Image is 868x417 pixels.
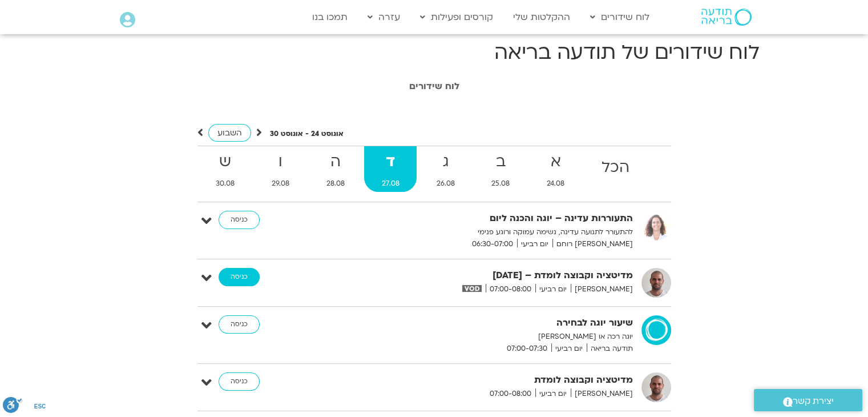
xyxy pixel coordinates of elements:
a: כניסה [219,315,260,334]
a: כניסה [219,268,260,286]
span: 06:30-07:00 [468,238,517,250]
img: תודעה בריאה [701,9,752,26]
a: ו29.08 [254,146,306,192]
span: השבוע [217,127,242,138]
span: 28.08 [309,178,362,190]
p: יוגה רכה או [PERSON_NAME] [353,331,633,343]
span: [PERSON_NAME] [571,388,633,400]
span: יום רביעי [535,388,571,400]
a: ד27.08 [364,146,417,192]
a: ב25.08 [474,146,527,192]
a: כניסה [219,372,260,391]
strong: ד [364,149,417,175]
span: יום רביעי [551,343,587,355]
a: עזרה [362,6,406,28]
a: הכל [584,146,647,192]
span: 24.08 [530,178,582,190]
span: 26.08 [419,178,472,190]
img: vodicon [462,285,481,292]
span: [PERSON_NAME] רוחם [552,238,633,250]
a: קורסים ופעילות [414,6,499,28]
strong: ג [419,149,472,175]
a: יצירת קשר [754,389,862,411]
strong: ה [309,149,362,175]
p: להתעורר לתנועה עדינה, נשימה עמוקה ורוגע פנימי [353,226,633,238]
a: כניסה [219,211,260,229]
span: יצירת קשר [793,394,834,409]
span: [PERSON_NAME] [571,283,633,295]
span: יום רביעי [535,283,571,295]
strong: ו [254,149,306,175]
a: א24.08 [530,146,582,192]
span: 30.08 [199,178,252,190]
strong: הכל [584,155,647,181]
a: ההקלטות שלי [507,6,576,28]
span: 07:00-07:30 [503,343,551,355]
a: לוח שידורים [584,6,655,28]
a: תמכו בנו [306,6,353,28]
span: יום רביעי [517,238,552,250]
span: 29.08 [254,178,306,190]
strong: שיעור יוגה לבחירה [353,315,633,331]
span: 07:00-08:00 [486,388,535,400]
strong: ב [474,149,527,175]
strong: התעוררות עדינה – יוגה והכנה ליום [353,211,633,226]
span: תודעה בריאה [587,343,633,355]
strong: מדיטציה וקבוצה לומדת [353,372,633,388]
h1: לוח שידורים [115,81,754,91]
strong: א [530,149,582,175]
a: ש30.08 [199,146,252,192]
span: 25.08 [474,178,527,190]
strong: ש [199,149,252,175]
span: 27.08 [364,178,417,190]
p: אוגוסט 24 - אוגוסט 30 [270,128,344,140]
a: ג26.08 [419,146,472,192]
strong: מדיטציה וקבוצה לומדת – [DATE] [353,268,633,283]
a: ה28.08 [309,146,362,192]
h1: לוח שידורים של תודעה בריאה [109,39,760,66]
span: 07:00-08:00 [486,283,535,295]
a: השבוע [208,124,251,142]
